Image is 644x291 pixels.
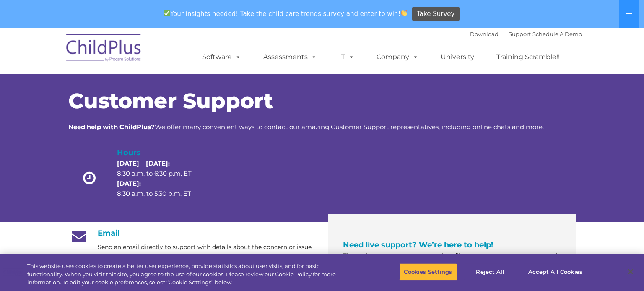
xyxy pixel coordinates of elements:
img: ✅ [164,10,170,16]
h4: Hours [117,147,206,158]
a: University [432,49,483,65]
img: ChildPlus by Procare Solutions [62,28,146,70]
a: Support [509,31,531,37]
a: Software [194,49,249,65]
button: Close [621,262,640,281]
strong: [DATE] – [DATE]: [117,159,170,167]
a: Download [470,31,499,37]
a: Training Scramble!! [488,49,568,65]
span: Take Survey [417,7,454,21]
div: This website uses cookies to create a better user experience, provide statistics about user visit... [27,262,354,287]
span: Your insights needed! Take the child care trends survey and enter to win! [160,5,411,22]
a: Assessments [255,49,325,65]
a: Company [368,49,427,65]
a: IT [331,49,363,65]
strong: [DATE]: [117,179,141,187]
span: Need live support? We’re here to help! [343,240,493,249]
h4: Email [68,229,316,238]
span: We offer many convenient ways to contact our amazing Customer Support representatives, including ... [68,123,544,131]
span: Customer Support [68,88,273,114]
font: | [470,31,582,37]
a: Schedule A Demo [532,31,582,37]
button: Accept All Cookies [524,263,587,281]
button: Cookies Settings [399,263,457,281]
button: Reject All [464,263,517,281]
p: 8:30 a.m. to 6:30 p.m. ET 8:30 a.m. to 5:30 p.m. ET [117,158,206,199]
strong: Need help with ChildPlus? [68,123,155,131]
p: Send an email directly to support with details about the concern or issue you are experiencing. [98,242,316,263]
a: Take Survey [412,7,460,21]
img: 👏 [401,10,407,16]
